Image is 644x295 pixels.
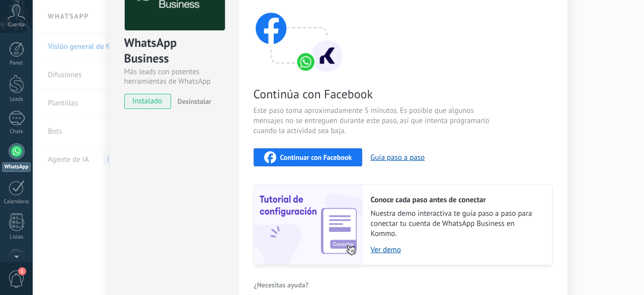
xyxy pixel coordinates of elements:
[254,86,493,102] span: Continúa con Facebook
[8,22,25,28] span: Cuenta
[254,148,363,166] button: Continuar con Facebook
[2,199,31,205] div: Calendario
[18,267,26,275] span: 1
[254,106,493,136] span: Este paso toma aproximadamente 5 minutos. Es posible que algunos mensajes no se entreguen durante...
[125,94,171,109] span: instalado
[254,277,309,292] button: ¿Necesitas ayuda?
[124,35,223,67] div: WhatsApp Business
[280,154,352,161] span: Continuar con Facebook
[2,96,31,103] div: Leads
[124,67,223,86] div: Más leads con potentes herramientas de WhatsApp
[2,162,31,172] div: WhatsApp
[370,153,425,162] button: Guía paso a paso
[174,94,211,109] button: Desinstalar
[2,234,31,241] div: Listas
[2,60,31,67] div: Panel
[371,245,542,255] a: Ver demo
[2,129,31,135] div: Chats
[254,281,309,288] span: ¿Necesitas ayuda?
[178,97,211,106] span: Desinstalar
[371,209,542,239] span: Nuestra demo interactiva te guía paso a paso para conectar tu cuenta de WhatsApp Business en Kommo.
[371,195,542,205] h2: Conoce cada paso antes de conectar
